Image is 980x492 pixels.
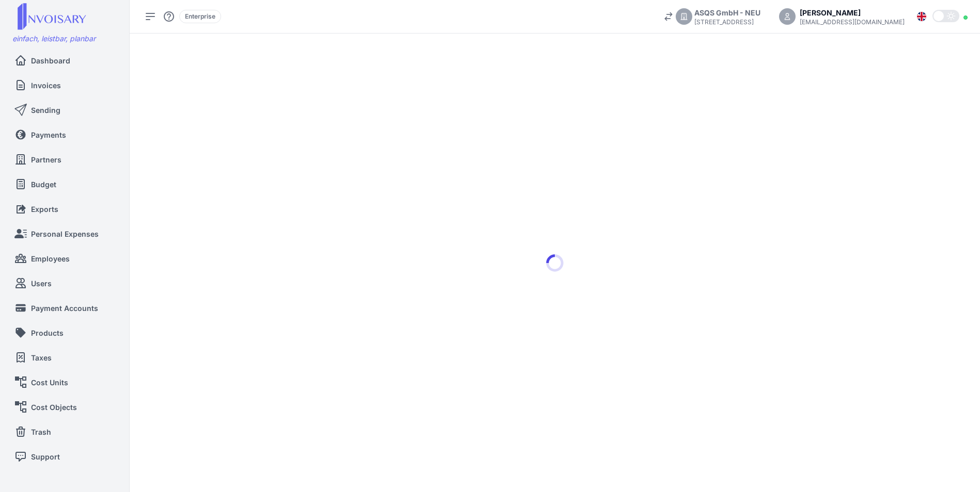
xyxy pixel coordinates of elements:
span: Cost Objects [31,402,77,413]
span: Payments [31,129,66,140]
a: Trash [14,421,122,442]
span: Support [31,451,60,462]
span: Exports [31,204,58,215]
a: Dashboard [14,50,122,71]
a: Cost Units [14,372,118,392]
span: Personal Expenses [31,228,99,239]
span: Users [31,278,52,289]
a: Invoices [14,75,118,95]
a: Payments [14,124,122,145]
a: Support [14,446,122,467]
a: Budget [14,174,122,194]
div: Online [963,15,968,20]
a: Sending [14,100,122,120]
span: Payment Accounts [31,303,98,314]
img: Flag_en.svg [917,12,926,21]
span: Partners [31,154,61,165]
span: Trash [31,427,51,437]
a: Products [14,322,122,343]
a: Taxes [14,347,118,368]
span: Budget [31,179,56,190]
a: Payment Accounts [14,298,118,318]
a: Cost Objects [14,397,118,417]
div: Enterprise [179,10,221,23]
span: Employees [31,253,70,264]
span: Taxes [31,352,52,363]
div: [PERSON_NAME] [800,7,905,18]
a: Personal Expenses [14,223,122,244]
span: Products [31,327,64,338]
span: einfach, leistbar, planbar [12,34,96,43]
span: Sending [31,105,60,116]
a: Partners [14,149,118,170]
span: Cost Units [31,377,68,388]
a: Exports [14,199,122,219]
div: [STREET_ADDRESS] [694,18,760,26]
span: Dashboard [31,55,70,66]
div: [EMAIL_ADDRESS][DOMAIN_NAME] [800,18,905,26]
span: Invoices [31,80,61,91]
div: ASQS GmbH - NEU [694,7,760,18]
a: Employees [14,248,118,269]
a: Enterprise [179,11,221,20]
a: Users [14,273,122,293]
